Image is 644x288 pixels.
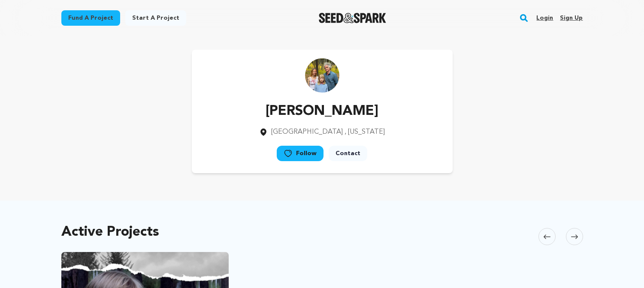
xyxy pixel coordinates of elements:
h2: Active Projects [61,226,159,238]
img: Seed&Spark Logo Dark Mode [319,13,386,23]
a: Start a project [125,10,186,26]
span: , [US_STATE] [345,129,385,135]
a: Contact [329,146,367,161]
a: Sign up [560,11,583,25]
p: [PERSON_NAME] [259,101,385,122]
span: [GEOGRAPHIC_DATA] [271,129,343,135]
a: Login [536,11,553,25]
img: https://seedandspark-static.s3.us-east-2.amazonaws.com/images/User/000/386/271/medium/de7a1d3ee72... [305,58,339,93]
a: Fund a project [61,10,120,26]
a: Seed&Spark Homepage [319,13,386,23]
a: Follow [277,146,324,161]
